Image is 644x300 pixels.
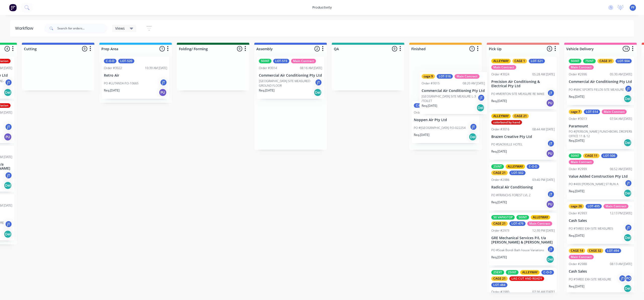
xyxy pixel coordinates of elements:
img: Factory [9,4,17,11]
div: Workflow [15,25,36,31]
span: Views [115,26,125,31]
span: PF [631,5,634,10]
input: Search for orders... [57,23,107,33]
div: productivity [310,4,334,11]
